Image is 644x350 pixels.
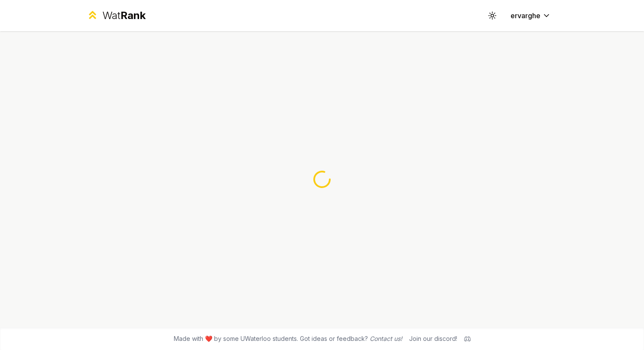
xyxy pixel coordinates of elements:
[102,9,146,23] div: Wat
[409,334,457,343] div: Join our discord!
[504,8,558,23] button: ervarghe
[174,334,402,343] span: Made with ❤️ by some UWaterloo students. Got ideas or feedback?
[511,10,540,21] span: ervarghe
[370,335,402,342] a: Contact us!
[86,9,146,23] a: WatRank
[120,9,146,22] span: Rank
